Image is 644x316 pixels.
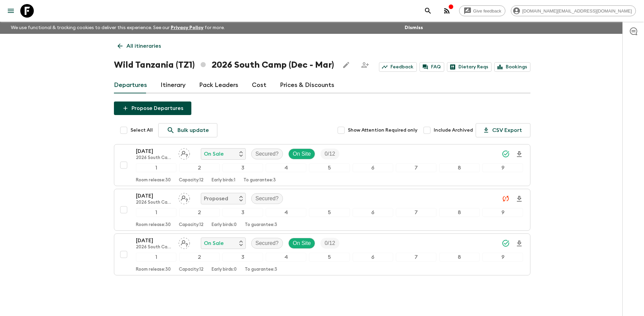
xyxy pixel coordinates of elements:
p: Early birds: 0 [212,267,237,272]
div: On Site [288,238,315,249]
div: 1 [136,163,176,172]
p: We use functional & tracking cookies to deliver this experience. See our for more. [8,22,228,34]
div: 9 [482,208,523,217]
a: Cost [252,77,266,93]
h1: Wild Tanzania (TZ1) 2026 South Camp (Dec - Mar) [114,58,334,72]
div: 5 [309,208,350,217]
p: Secured? [256,150,279,158]
p: Secured? [256,239,279,247]
button: search adventures [421,4,435,18]
p: 0 / 12 [325,150,335,158]
button: [DATE]2026 South Camp (Dec - Mar)Assign pack leaderOn SaleSecured?On SiteTrip Fill123456789Room r... [114,144,530,186]
a: Bulk update [158,123,217,137]
svg: Download Onboarding [515,240,523,248]
p: Capacity: 12 [179,178,204,183]
svg: Unable to sync - Check prices and secured [502,195,510,203]
div: 7 [396,163,436,172]
p: Room release: 30 [136,178,171,183]
span: Assign pack leader [178,150,190,156]
button: Dismiss [403,23,425,32]
p: To guarantee: 3 [245,267,277,272]
span: Assign pack leader [178,195,190,200]
p: 2026 South Camp (Dec - Mar) [136,200,173,205]
a: Give feedback [459,5,505,16]
div: 9 [482,253,523,262]
button: menu [4,4,18,18]
div: [DOMAIN_NAME][EMAIL_ADDRESS][DOMAIN_NAME] [511,5,636,16]
div: 1 [136,253,176,262]
p: Early birds: 0 [212,222,237,228]
a: Privacy Policy [171,25,204,30]
span: [DOMAIN_NAME][EMAIL_ADDRESS][DOMAIN_NAME] [519,8,636,14]
div: Trip Fill [320,238,339,249]
div: 5 [309,253,350,262]
div: 4 [266,253,306,262]
p: To guarantee: 3 [243,178,276,183]
svg: Download Onboarding [515,150,523,158]
a: Dietary Reqs [447,62,492,72]
div: 6 [353,208,393,217]
span: Include Archived [434,127,473,134]
a: Itinerary [161,77,186,93]
div: Trip Fill [320,149,339,159]
div: 2 [179,253,220,262]
p: Secured? [256,195,279,203]
a: Prices & Discounts [280,77,334,93]
div: Secured? [251,193,283,204]
div: 4 [266,163,306,172]
button: Edit this itinerary [339,58,353,72]
p: On Sale [204,239,224,247]
div: 8 [439,163,480,172]
div: 8 [439,253,480,262]
span: Show Attention Required only [348,127,418,134]
a: Feedback [379,62,417,72]
p: Bulk update [177,126,209,134]
div: On Site [288,149,315,159]
div: Secured? [251,149,283,159]
button: Propose Departures [114,101,191,115]
span: Select All [130,127,153,134]
div: 8 [439,208,480,217]
p: 2026 South Camp (Dec - Mar) [136,245,173,250]
p: To guarantee: 3 [245,222,277,228]
div: 1 [136,208,176,217]
a: All itineraries [114,39,165,53]
span: Assign pack leader [178,240,190,245]
p: Capacity: 12 [179,267,204,272]
span: Give feedback [470,8,505,14]
div: 4 [266,208,306,217]
p: Early birds: 1 [212,178,235,183]
div: 5 [309,163,350,172]
button: [DATE]2026 South Camp (Dec - Mar)Assign pack leaderProposedSecured?123456789Room release:30Capaci... [114,189,530,231]
div: 3 [222,253,263,262]
a: Pack Leaders [199,77,238,93]
div: 6 [353,253,393,262]
p: On Site [293,150,311,158]
p: On Site [293,239,311,247]
p: Room release: 30 [136,222,171,228]
p: [DATE] [136,147,173,155]
svg: Download Onboarding [515,195,523,203]
div: Secured? [251,238,283,249]
p: All itineraries [126,42,161,50]
button: [DATE]2026 South Camp (Dec - Mar)Assign pack leaderOn SaleSecured?On SiteTrip Fill123456789Room r... [114,233,530,275]
div: 6 [353,163,393,172]
a: FAQ [420,62,444,72]
div: 7 [396,208,436,217]
p: Room release: 30 [136,267,171,272]
p: Capacity: 12 [179,222,204,228]
p: 0 / 12 [325,239,335,247]
p: On Sale [204,150,224,158]
div: 3 [222,163,263,172]
svg: Synced Successfully [502,150,510,158]
div: 2 [179,163,220,172]
button: CSV Export [476,123,530,137]
div: 2 [179,208,220,217]
div: 9 [482,163,523,172]
span: Share this itinerary [358,58,372,72]
p: 2026 South Camp (Dec - Mar) [136,155,173,161]
div: 7 [396,253,436,262]
p: Proposed [204,195,228,203]
p: [DATE] [136,192,173,200]
a: Departures [114,77,147,93]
